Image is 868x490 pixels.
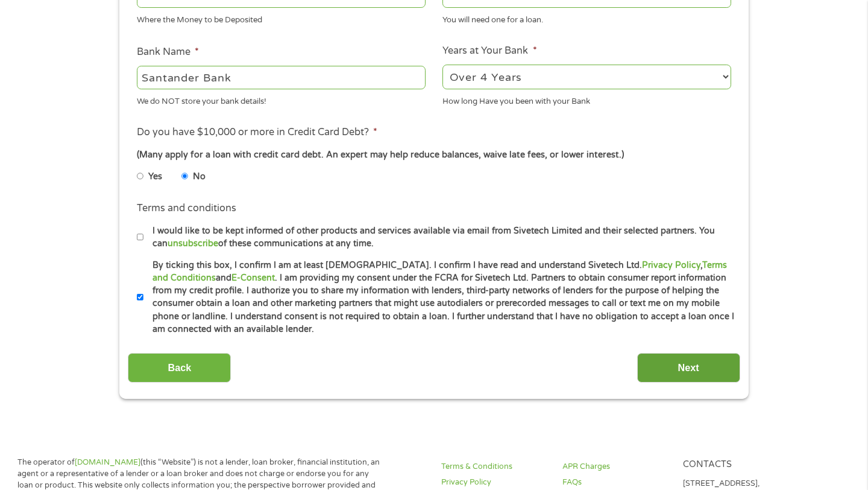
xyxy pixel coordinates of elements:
label: Years at Your Bank [442,45,536,57]
a: unsubscribe [168,238,218,249]
div: We do NOT store your bank details! [137,91,426,107]
label: Terms and conditions [137,202,236,215]
a: [DOMAIN_NAME] [75,457,140,467]
a: FAQs [562,477,668,488]
label: Yes [148,170,162,183]
label: Do you have $10,000 or more in Credit Card Debt? [137,126,377,139]
a: APR Charges [562,461,668,472]
label: No [193,170,206,183]
input: Back [128,353,231,383]
label: I would like to be kept informed of other products and services available via email from Sivetech... [143,224,735,250]
a: Terms and Conditions [153,260,727,283]
div: (Many apply for a loan with credit card debt. An expert may help reduce balances, waive late fees... [137,148,731,162]
a: Privacy Policy [642,260,700,270]
div: Where the Money to be Deposited [137,10,426,27]
input: Next [637,353,740,383]
h4: Contacts [683,459,789,471]
a: Privacy Policy [441,477,547,488]
a: E-Consent [231,273,275,283]
div: You will need one for a loan. [442,10,731,27]
a: Terms & Conditions [441,461,547,472]
div: How long Have you been with your Bank [442,91,731,107]
label: Bank Name [137,46,199,59]
label: By ticking this box, I confirm I am at least [DEMOGRAPHIC_DATA]. I confirm I have read and unders... [143,259,735,336]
